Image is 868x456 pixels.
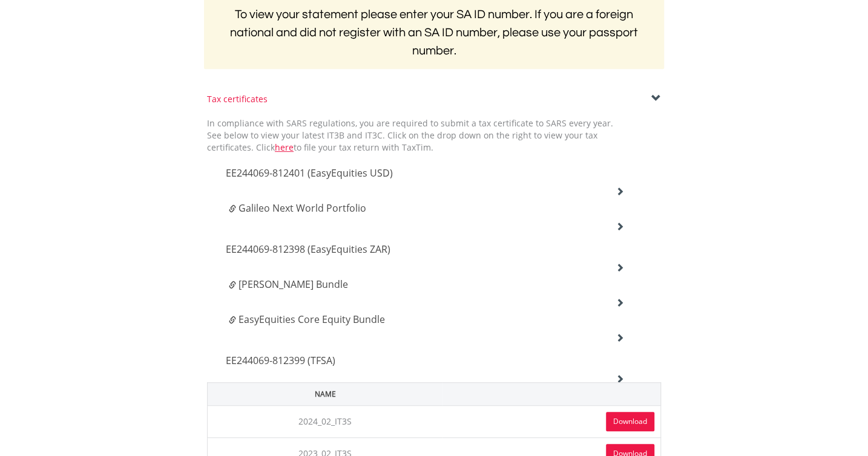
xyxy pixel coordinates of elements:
td: 2024_02_IT3S [208,405,443,437]
a: Download [606,412,654,431]
a: here [275,142,294,153]
span: Galileo Next World Portfolio [238,201,366,215]
span: EE244069-812398 (EasyEquities ZAR) [226,243,390,256]
span: EasyEquities Core Equity Bundle [238,313,385,326]
span: Click to file your tax return with TaxTim. [256,142,433,153]
span: [PERSON_NAME] Bundle [238,278,348,291]
span: In compliance with SARS regulations, you are required to submit a tax certificate to SARS every y... [207,117,613,153]
span: EE244069-812401 (EasyEquities USD) [226,166,393,180]
span: EE244069-812399 (TFSA) [226,354,335,367]
div: Tax certificates [207,93,661,105]
th: Name [208,382,443,405]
